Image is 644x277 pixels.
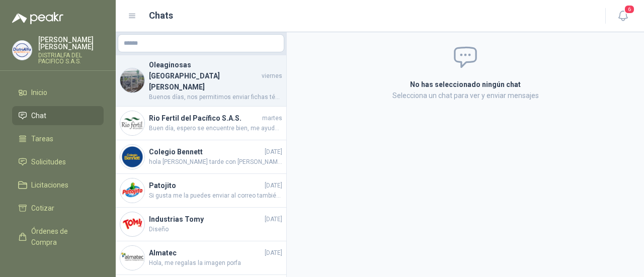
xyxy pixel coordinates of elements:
[614,7,632,25] button: 6
[262,114,282,123] span: martes
[265,181,282,191] span: [DATE]
[265,215,282,224] span: [DATE]
[116,208,286,241] a: Company LogoIndustrias Tomy[DATE]Diseño
[299,79,632,90] h2: No has seleccionado ningún chat
[299,90,632,101] p: Selecciona un chat para ver y enviar mensajes
[31,203,54,214] span: Cotizar
[265,248,282,258] span: [DATE]
[149,180,263,191] h4: Patojito
[149,247,263,258] h4: Almatec
[149,9,173,23] h1: Chats
[116,174,286,208] a: Company LogoPatojito[DATE]Si gusta me la puedes enviar al correo también o a mi whatsapp
[120,246,144,270] img: Company Logo
[12,199,104,218] a: Cotizar
[31,156,66,167] span: Solicitudes
[12,152,104,171] a: Solicitudes
[31,226,94,248] span: Órdenes de Compra
[149,124,282,133] span: Buen día, espero se encuentre bien, me ayuda por favor con la foto de la referencia cotizada
[149,93,282,102] span: Buenos días, nos permitimos enviar fichas técnicas de los elemento cotizados.
[38,36,104,50] p: [PERSON_NAME] [PERSON_NAME]
[31,133,53,144] span: Tareas
[149,157,282,167] span: hola [PERSON_NAME] tarde con [PERSON_NAME]
[265,147,282,157] span: [DATE]
[116,107,286,140] a: Company LogoRio Fertil del Pacífico S.A.S.martesBuen día, espero se encuentre bien, me ayuda por ...
[120,68,144,93] img: Company Logo
[149,146,263,157] h4: Colegio Bennett
[38,52,104,64] p: DISTRIALFA DEL PACIFICO S.A.S.
[120,111,144,135] img: Company Logo
[12,83,104,102] a: Inicio
[31,87,47,98] span: Inicio
[12,222,104,252] a: Órdenes de Compra
[149,113,260,124] h4: Rio Fertil del Pacífico S.A.S.
[31,179,68,191] span: Licitaciones
[262,71,282,81] span: viernes
[624,5,635,14] span: 6
[12,175,104,195] a: Licitaciones
[12,129,104,148] a: Tareas
[149,258,282,268] span: Hola, me regalas la imagen porfa
[120,145,144,169] img: Company Logo
[149,191,282,201] span: Si gusta me la puedes enviar al correo también o a mi whatsapp
[31,110,46,121] span: Chat
[149,214,263,225] h4: Industrias Tomy
[12,106,104,125] a: Chat
[116,55,286,107] a: Company LogoOleaginosas [GEOGRAPHIC_DATA][PERSON_NAME]viernesBuenos días, nos permitimos enviar f...
[149,225,282,234] span: Diseño
[116,241,286,275] a: Company LogoAlmatec[DATE]Hola, me regalas la imagen porfa
[120,178,144,203] img: Company Logo
[116,140,286,174] a: Company LogoColegio Bennett[DATE]hola [PERSON_NAME] tarde con [PERSON_NAME]
[149,59,260,93] h4: Oleaginosas [GEOGRAPHIC_DATA][PERSON_NAME]
[12,12,63,24] img: Logo peakr
[13,41,32,60] img: Company Logo
[120,212,144,236] img: Company Logo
